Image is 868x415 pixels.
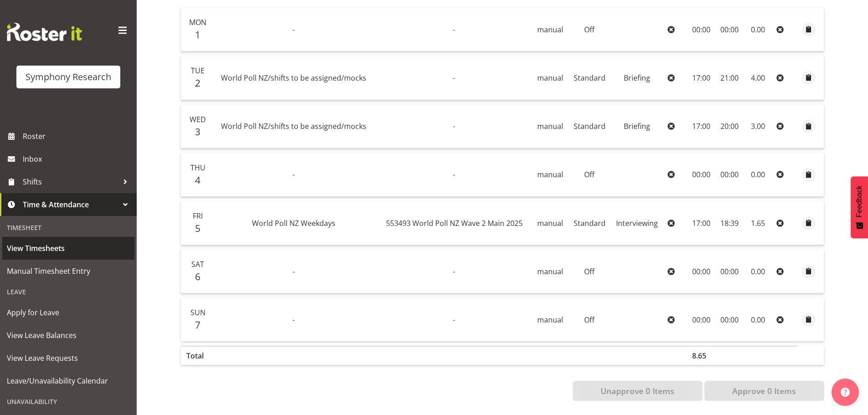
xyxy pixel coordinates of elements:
div: Unavailability [2,392,134,411]
td: 0.00 [743,298,773,341]
a: Leave/Unavailability Calendar [2,369,134,392]
td: Off [568,153,611,197]
button: Feedback - Show survey [851,176,868,238]
span: 2 [195,77,200,89]
td: Standard [568,105,611,149]
span: World Poll NZ Weekdays [252,218,335,228]
td: 20:00 [716,105,744,149]
span: - [293,169,295,179]
span: - [293,266,295,277]
td: 00:00 [687,153,716,197]
td: Standard [568,201,611,245]
td: 00:00 [716,250,744,293]
td: 00:00 [687,298,716,341]
span: View Leave Requests [7,351,130,365]
span: - [453,121,455,131]
span: Shifts [23,175,118,189]
td: 4.00 [743,56,773,100]
td: 00:00 [687,250,716,293]
span: Thu [190,163,205,173]
span: Fri [193,211,203,221]
span: 5 [195,222,200,235]
span: Roster [23,129,132,143]
td: 0.00 [743,153,773,197]
span: 7 [195,318,200,331]
span: - [293,315,295,325]
td: 00:00 [716,8,744,51]
span: Feedback [855,185,863,217]
span: Tue [191,66,205,76]
span: manual [537,73,563,83]
td: Off [568,298,611,341]
td: 00:00 [687,8,716,51]
span: Unapprove 0 Items [601,385,674,397]
span: manual [537,266,563,277]
span: - [453,25,455,35]
div: Timesheet [2,218,134,237]
td: 17:00 [687,201,716,245]
span: 553493 World Poll NZ Wave 2 Main 2025 [386,218,523,228]
div: Symphony Research [26,70,111,84]
td: 17:00 [687,56,716,100]
a: Manual Timesheet Entry [2,260,134,282]
td: 00:00 [716,298,744,341]
th: Total [181,346,211,365]
span: Wed [190,114,206,124]
td: 0.00 [743,8,773,51]
button: Approve 0 Items [704,381,824,401]
span: manual [537,315,563,325]
span: View Timesheets [7,241,130,255]
span: manual [537,121,563,131]
a: View Leave Balances [2,324,134,347]
span: - [453,315,455,325]
span: Mon [189,17,206,27]
span: - [453,266,455,277]
img: help-xxl-2.png [841,388,850,397]
span: Apply for Leave [7,306,130,319]
td: Off [568,8,611,51]
td: 1.65 [743,201,773,245]
span: Briefing [624,121,650,131]
span: 3 [195,125,200,138]
span: Briefing [624,73,650,83]
span: 6 [195,270,200,283]
span: Inbox [23,152,132,166]
a: View Leave Requests [2,347,134,369]
td: 0.00 [743,250,773,293]
img: Rosterit website logo [7,23,82,41]
td: Off [568,250,611,293]
span: 4 [195,174,200,186]
span: Interviewing [616,218,658,228]
span: Time & Attendance [23,198,118,211]
span: View Leave Balances [7,328,130,342]
td: 18:39 [716,201,744,245]
span: manual [537,218,563,228]
a: View Timesheets [2,237,134,260]
td: 21:00 [716,56,744,100]
span: Sat [191,259,204,269]
span: Sun [190,307,205,318]
button: Unapprove 0 Items [573,381,703,401]
span: 1 [195,28,200,41]
a: Apply for Leave [2,301,134,324]
td: Standard [568,56,611,100]
th: 8.65 [687,346,716,365]
span: Manual Timesheet Entry [7,264,130,278]
span: World Poll NZ/shifts to be assigned/mocks [221,121,366,131]
span: manual [537,169,563,179]
td: 17:00 [687,105,716,149]
span: - [453,169,455,179]
span: - [293,25,295,35]
div: Leave [2,282,134,301]
span: - [453,73,455,83]
span: Leave/Unavailability Calendar [7,374,130,388]
td: 3.00 [743,105,773,149]
span: World Poll NZ/shifts to be assigned/mocks [221,73,366,83]
span: Approve 0 Items [732,385,796,397]
span: manual [537,25,563,35]
td: 00:00 [716,153,744,197]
